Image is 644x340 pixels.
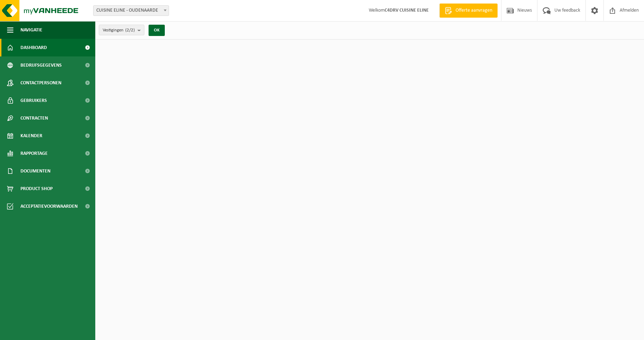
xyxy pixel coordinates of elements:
[20,162,50,180] span: Documenten
[103,25,135,36] span: Vestigingen
[20,109,48,127] span: Contracten
[20,145,48,162] span: Rapportage
[125,28,135,32] count: (2/2)
[20,56,62,74] span: Bedrijfsgegevens
[99,25,144,35] button: Vestigingen(2/2)
[20,127,42,145] span: Kalender
[385,8,429,13] strong: C4DRV CUISINE ELINE
[20,180,53,198] span: Product Shop
[20,74,61,92] span: Contactpersonen
[20,198,78,215] span: Acceptatievoorwaarden
[149,25,165,36] button: OK
[20,21,42,39] span: Navigatie
[20,92,47,109] span: Gebruikers
[20,39,47,56] span: Dashboard
[94,6,169,16] span: CUISINE ELINE - OUDENAARDE
[93,5,169,16] span: CUISINE ELINE - OUDENAARDE
[454,7,494,14] span: Offerte aanvragen
[439,4,498,18] a: Offerte aanvragen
